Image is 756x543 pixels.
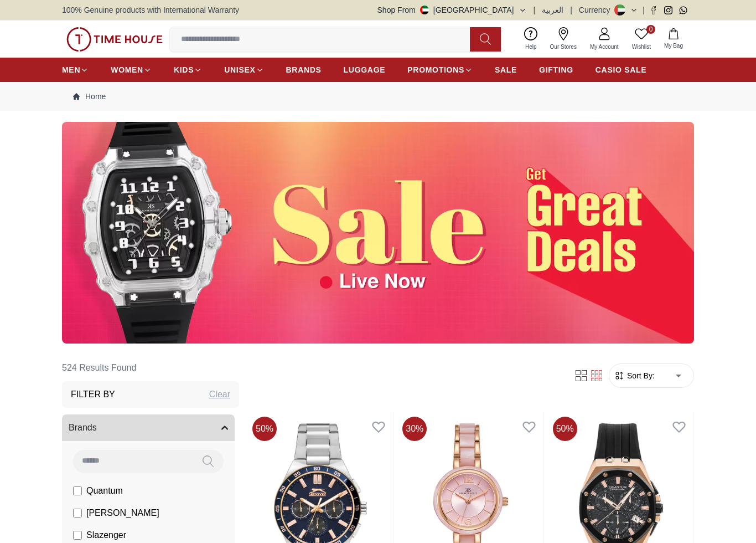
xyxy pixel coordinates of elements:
span: PROMOTIONS [407,64,464,75]
span: | [643,4,645,16]
span: 50 % [252,417,277,441]
img: ... [66,27,163,52]
div: Clear [209,388,230,401]
button: العربية [542,4,563,16]
a: Our Stores [543,25,583,53]
button: Brands [62,414,235,441]
input: [PERSON_NAME] [73,509,82,518]
nav: Breadcrumb [62,82,694,111]
span: | [570,4,572,16]
span: GIFTING [539,64,573,75]
span: LUGGAGE [344,64,386,75]
img: ... [62,122,694,344]
a: UNISEX [224,60,263,80]
span: CASIO SALE [596,64,647,75]
input: Slazenger [73,531,82,540]
input: Quantum [73,486,82,495]
a: KIDS [174,60,202,80]
button: Sort By: [614,370,655,381]
span: SALE [495,64,517,75]
span: My Account [586,43,623,51]
span: Slazenger [86,529,126,542]
span: [PERSON_NAME] [86,506,159,520]
a: Help [519,25,543,53]
span: BRANDS [286,64,322,75]
a: 0Wishlist [625,25,657,53]
span: Help [521,43,541,51]
a: Facebook [649,6,657,14]
span: MEN [62,64,80,75]
h6: 524 Results Found [62,355,239,381]
a: Instagram [664,6,672,14]
a: MEN [62,60,89,80]
a: CASIO SALE [596,60,647,80]
a: GIFTING [539,60,573,80]
span: Sort By: [625,370,655,381]
button: Shop From[GEOGRAPHIC_DATA] [377,4,527,16]
div: Currency [579,4,615,16]
h3: Filter By [71,388,115,401]
a: WOMEN [111,60,152,80]
a: BRANDS [286,60,322,80]
span: Quantum [86,484,123,498]
span: 0 [646,25,655,34]
span: 30 % [402,417,427,441]
a: Home [73,91,106,102]
span: KIDS [174,64,194,75]
span: | [534,4,536,16]
a: LUGGAGE [344,60,386,80]
span: WOMEN [111,64,143,75]
img: United Arab Emirates [420,6,429,14]
a: SALE [495,60,517,80]
span: UNISEX [224,64,255,75]
button: My Bag [657,26,690,52]
span: 50 % [553,417,577,441]
span: Brands [69,421,97,434]
a: Whatsapp [679,6,687,14]
span: 100% Genuine products with International Warranty [62,4,239,16]
span: Our Stores [546,43,581,51]
a: PROMOTIONS [407,60,473,80]
span: Wishlist [628,43,655,51]
span: My Bag [660,42,687,50]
